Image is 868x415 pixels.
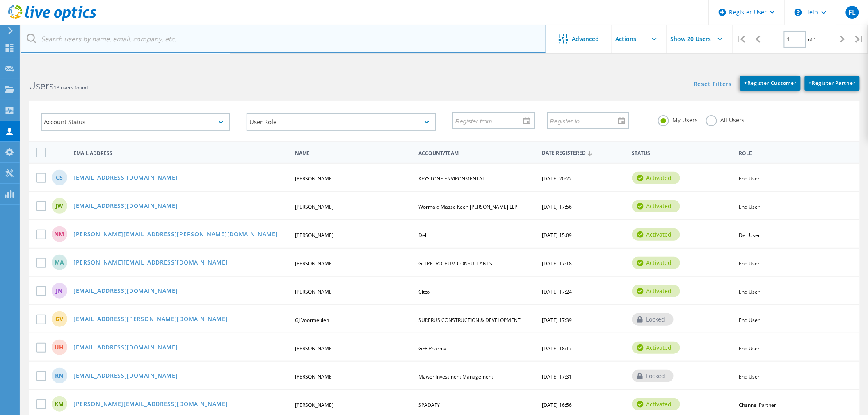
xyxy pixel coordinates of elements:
span: JN [56,288,63,294]
span: FL [848,9,856,16]
b: + [809,80,812,87]
span: [PERSON_NAME] [295,288,333,295]
span: [DATE] 17:39 [542,317,572,324]
span: SURERUS CONSTRUCTION & DEVELOPMENT [418,317,521,324]
span: Mawer Investment Management [418,373,493,380]
a: [PERSON_NAME][EMAIL_ADDRESS][DOMAIN_NAME] [73,401,228,408]
span: SPADAFY [418,401,440,408]
span: [DATE] 17:18 [542,260,572,267]
span: End User [739,345,760,352]
div: locked [632,313,674,326]
span: [DATE] 17:31 [542,373,572,380]
span: [PERSON_NAME] [295,401,333,408]
div: Account Status [41,113,230,131]
span: MA [55,260,64,265]
span: GFR Pharma [418,345,447,352]
span: [DATE] 20:22 [542,175,572,182]
span: GLJ PETROLEUM CONSULTANTS [418,260,492,267]
span: UH [55,344,64,350]
div: activated [632,285,680,297]
b: Users [29,79,54,92]
div: locked [632,370,674,382]
span: Role [739,151,847,156]
a: [EMAIL_ADDRESS][PERSON_NAME][DOMAIN_NAME] [73,316,228,323]
div: activated [632,228,680,241]
span: [PERSON_NAME] [295,232,333,239]
span: [DATE] 17:56 [542,203,572,210]
svg: \n [795,9,802,16]
span: KM [55,401,64,407]
span: End User [739,373,760,380]
a: [EMAIL_ADDRESS][DOMAIN_NAME] [73,373,178,380]
span: JW [55,203,63,209]
a: +Register Customer [740,76,801,91]
span: Account/Team [418,151,535,156]
label: All Users [706,115,745,123]
label: My Users [658,115,698,123]
span: Email Address [73,151,288,156]
input: Register to [548,113,623,128]
span: of 1 [808,36,817,43]
span: [DATE] 18:17 [542,345,572,352]
span: [PERSON_NAME] [295,345,333,352]
span: Register Partner [809,80,856,87]
span: GJ Voormeulen [295,317,329,324]
div: activated [632,172,680,184]
a: [PERSON_NAME][EMAIL_ADDRESS][PERSON_NAME][DOMAIN_NAME] [73,231,278,238]
span: End User [739,203,760,210]
span: End User [739,260,760,267]
span: GV [55,316,63,322]
span: Channel Partner [739,401,776,408]
b: + [744,80,747,87]
span: Dell [418,232,427,239]
a: [EMAIL_ADDRESS][DOMAIN_NAME] [73,203,178,210]
div: User Role [247,113,436,131]
span: Name [295,151,411,156]
a: [EMAIL_ADDRESS][DOMAIN_NAME] [73,175,178,182]
input: Search users by name, email, company, etc. [21,25,546,53]
span: RN [55,373,64,379]
a: [EMAIL_ADDRESS][DOMAIN_NAME] [73,344,178,351]
a: +Register Partner [805,76,860,91]
a: Live Optics Dashboard [8,17,96,23]
span: CS [56,175,63,180]
span: Date Registered [542,150,625,156]
span: Wormald Masse Keen [PERSON_NAME] LLP [418,203,517,210]
span: KEYSTONE ENVIRONMENTAL [418,175,485,182]
span: Advanced [572,36,599,42]
div: activated [632,342,680,354]
span: Status [632,151,732,156]
span: End User [739,175,760,182]
span: [PERSON_NAME] [295,373,333,380]
div: activated [632,257,680,269]
span: [DATE] 15:09 [542,232,572,239]
span: Dell User [739,232,760,239]
div: | [851,25,868,54]
span: End User [739,317,760,324]
div: | [733,25,749,54]
a: [PERSON_NAME][EMAIL_ADDRESS][DOMAIN_NAME] [73,260,228,267]
div: activated [632,398,680,410]
span: [PERSON_NAME] [295,175,333,182]
input: Register from [453,113,528,128]
span: [PERSON_NAME] [295,203,333,210]
span: [PERSON_NAME] [295,260,333,267]
span: 13 users found [54,84,88,91]
span: [DATE] 17:24 [542,288,572,295]
span: Register Customer [744,80,797,87]
a: Reset Filters [694,81,732,88]
span: Citco [418,288,430,295]
span: NM [55,231,64,237]
span: [DATE] 16:56 [542,401,572,408]
span: End User [739,288,760,295]
a: [EMAIL_ADDRESS][DOMAIN_NAME] [73,288,178,295]
div: activated [632,200,680,212]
